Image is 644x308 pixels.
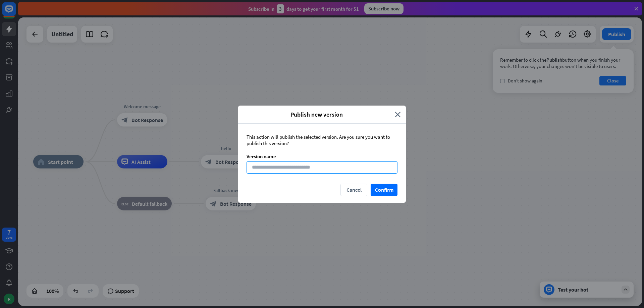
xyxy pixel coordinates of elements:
[247,134,397,146] div: This action will publish the selected version. Are you sure you want to publish this version?
[395,111,401,118] i: close
[5,3,25,23] button: Open LiveChat chat widget
[371,184,397,196] button: Confirm
[340,184,367,196] button: Cancel
[243,111,390,118] span: Publish new version
[247,153,397,160] div: Version name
